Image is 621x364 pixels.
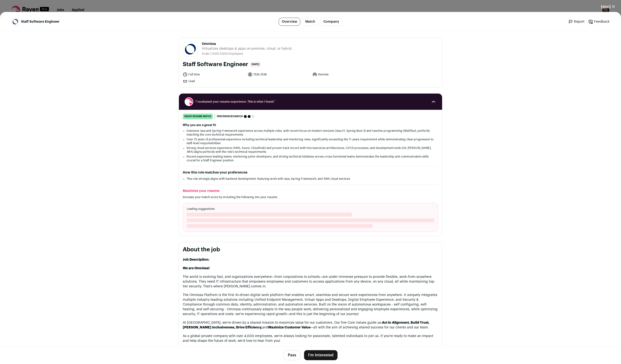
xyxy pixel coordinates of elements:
li: This role strongly aligns with backend development, featuring work with Java, Spring Framework, a... [187,177,434,181]
span: Omnissa [202,42,292,46]
span: Preferences match [217,114,243,119]
p: Increase your match score by including the following into your resume [183,195,438,199]
button: Close modal [595,1,621,12]
span: 1,000-5,000 Employees [211,52,243,55]
li: Strong cloud services experience (AWS, Azure, CloudHub) and proven track record with microservice... [187,146,434,154]
li: / [210,52,243,56]
h2: Why you are a great fit [183,123,438,127]
h2: Maximize your resume [183,189,438,193]
a: Report [568,19,584,24]
h1: Staff Software Engineer [183,61,248,68]
li: Recent experience leading teams, mentoring junior developers, and driving technical initiatives a... [187,155,434,162]
img: cea91b731ebfe78f394e6f348161b1a7cfc4c3b54e6b858bead4bc01baa525b7.jpg [183,42,198,57]
p: As a global private company with over 4,000 employees, we’re always looking for passionate, talen... [183,334,438,343]
button: I'm Interested [304,350,337,360]
span: “I evaluated your resume experience. This is what I found.” [195,100,426,104]
p: The world is evolving fast, and organizations everywhere—from corporations to schools—are under i... [183,274,438,289]
p: The Omnissa Platform is the first AI-driven digital work platform that enables smart, seamless an... [183,293,438,317]
span: [DATE] [250,62,261,67]
li: Scale [202,52,210,56]
p: At [GEOGRAPHIC_DATA], we’re driven by a shared mission to maximize value for our customers. Our f... [183,320,438,330]
strong: Maximize Customer Value [268,326,310,329]
button: Pass [284,350,300,360]
li: Full time [183,72,245,77]
strong: We are Omnissa! [183,267,210,270]
strong: Job Description: [183,258,209,261]
a: Overview [279,18,300,26]
li: 152k-254k [248,72,310,77]
span: Staff Software Engineer [21,19,59,24]
h2: About the job [183,246,438,253]
div: Loading suggestions [183,203,438,232]
li: Remote [312,72,375,77]
a: Match [302,18,318,26]
div: great resume match [183,114,213,119]
span: Virtualizes desktops & apps on-premise, cloud, or hybrid. [202,46,292,51]
li: Over 15 years of professional experience including technical leadership and mentoring roles, sign... [187,137,434,145]
a: Company [320,18,342,26]
h2: How this role matches your preferences [183,170,438,175]
li: Extensive Java and Spring Framework experience across multiple roles, with recent focus on modern... [187,129,434,137]
li: Lead [183,79,245,84]
img: cea91b731ebfe78f394e6f348161b1a7cfc4c3b54e6b858bead4bc01baa525b7.jpg [12,18,19,25]
a: Feedback [588,19,610,24]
